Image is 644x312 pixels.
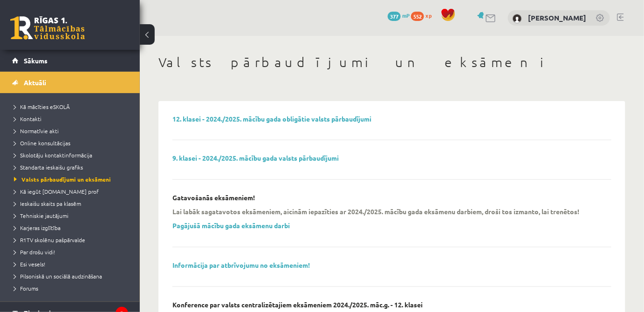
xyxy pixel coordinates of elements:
[411,12,436,19] a: 552 xp
[172,154,339,162] a: 9. klasei - 2024./2025. mācību gada valsts pārbaudījumi
[14,260,45,268] span: Esi vesels!
[14,163,130,171] a: Standarta ieskaišu grafiks
[14,224,61,231] span: Karjeras izglītība
[14,199,130,208] a: Ieskaišu skaits pa klasēm
[14,211,130,220] a: Tehniskie jautājumi
[14,151,92,159] span: Skolotāju kontaktinformācija
[14,260,130,268] a: Esi vesels!
[172,301,423,309] p: Konference par valsts centralizētajiem eksāmeniem 2024./2025. māc.g. - 12. klasei
[14,248,130,256] a: Par drošu vidi!
[14,284,130,292] a: Forums
[388,12,401,21] span: 377
[513,14,522,23] img: Anna Elizabete Aužele
[14,285,38,292] span: Forums
[14,200,81,207] span: Ieskaišu skaits pa klasēm
[172,194,255,202] p: Gatavošanās eksāmeniem!
[172,261,310,269] a: Informācija par atbrīvojumu no eksāmeniem!
[411,12,424,21] span: 552
[172,221,290,230] a: Pagājušā mācību gada eksāmenu darbi
[14,151,130,159] a: Skolotāju kontaktinformācija
[172,207,579,216] p: Lai labāk sagatavotos eksāmeniem, aicinām iepazīties ar 2024./2025. mācību gada eksāmenu darbiem,...
[14,115,130,123] a: Kontakti
[14,224,130,232] a: Karjeras izglītība
[14,115,41,122] span: Kontakti
[388,12,410,19] a: 377 mP
[14,176,111,183] span: Valsts pārbaudījumi un eksāmeni
[14,188,99,195] span: Kā iegūt [DOMAIN_NAME] prof
[14,272,130,280] a: Pilsoniskā un sociālā audzināšana
[12,72,128,93] a: Aktuāli
[14,127,130,135] a: Normatīvie akti
[14,139,130,147] a: Online konsultācijas
[14,236,130,244] a: R1TV skolēnu pašpārvalde
[14,236,85,244] span: R1TV skolēnu pašpārvalde
[14,175,130,183] a: Valsts pārbaudījumi un eksāmeni
[528,13,586,22] a: [PERSON_NAME]
[14,139,70,147] span: Online konsultācijas
[14,187,130,196] a: Kā iegūt [DOMAIN_NAME] prof
[12,50,128,71] a: Sākums
[24,78,46,87] span: Aktuāli
[172,115,371,123] a: 12. klasei - 2024./2025. mācību gada obligātie valsts pārbaudījumi
[158,54,625,70] h1: Valsts pārbaudījumi un eksāmeni
[14,103,70,110] span: Kā mācīties eSKOLĀ
[425,12,432,19] span: xp
[402,12,410,19] span: mP
[14,212,69,219] span: Tehniskie jautājumi
[14,127,59,135] span: Normatīvie akti
[24,56,48,65] span: Sākums
[14,248,55,256] span: Par drošu vidi!
[14,272,102,280] span: Pilsoniskā un sociālā audzināšana
[14,163,83,171] span: Standarta ieskaišu grafiks
[14,102,130,111] a: Kā mācīties eSKOLĀ
[10,16,85,40] a: Rīgas 1. Tālmācības vidusskola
